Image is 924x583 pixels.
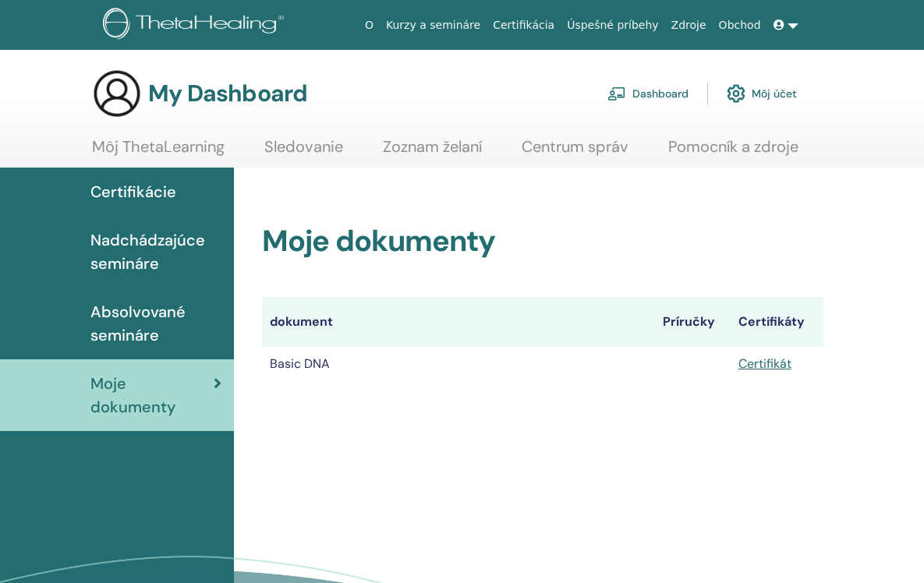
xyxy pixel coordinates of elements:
[487,11,561,40] a: Certifikácia
[92,69,142,118] img: generic-user-icon.jpg
[713,11,767,40] a: Obchod
[727,76,797,111] a: Môj účet
[103,8,289,43] img: logo.png
[561,11,664,40] a: Úspešné príbehy
[359,11,380,40] a: O
[148,79,307,108] h3: My Dashboard
[665,11,713,40] a: Zdroje
[607,76,689,111] a: Dashboard
[262,224,823,260] h2: Moje dokumenty
[731,297,823,347] th: Certifikáty
[738,355,791,372] a: Certifikát
[727,80,745,107] img: cog.svg
[92,137,225,168] a: Môj ThetaLearning
[380,11,487,40] a: Kurzy a semináre
[655,297,731,347] th: Príručky
[262,297,655,347] th: dokument
[264,137,343,168] a: Sledovanie
[262,347,655,381] td: Basic DNA
[90,180,176,203] span: Certifikácie
[90,228,221,275] span: Nadchádzajúce semináre
[607,87,626,101] img: chalkboard-teacher.svg
[668,137,798,168] a: Pomocník a zdroje
[90,300,221,347] span: Absolvované semináre
[522,137,628,168] a: Centrum správ
[90,372,214,419] span: Moje dokumenty
[383,137,482,168] a: Zoznam želaní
